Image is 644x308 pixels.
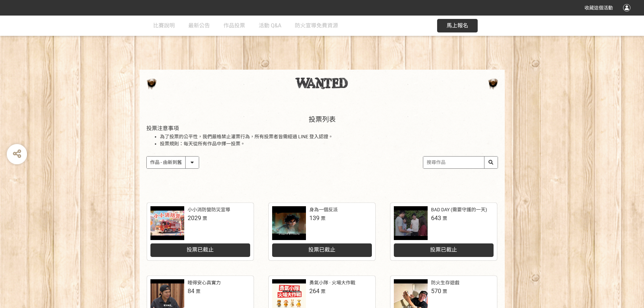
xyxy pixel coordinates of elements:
div: 防火生存遊戲 [431,279,459,286]
span: 票 [443,289,447,294]
span: 264 [309,287,319,294]
a: 小小消防營防災宣導2029票投票已截止 [147,203,254,260]
span: 票 [196,289,200,294]
input: 搜尋作品 [423,157,498,168]
span: 643 [431,214,441,221]
span: 最新公告 [188,22,210,29]
li: 投票規則：每天從所有作品中擇一投票。 [160,140,498,147]
span: 收藏這個活動 [585,5,613,10]
a: 作品投票 [223,16,245,36]
span: 2029 [188,214,201,221]
a: 比賽說明 [153,16,175,36]
span: 投票已截止 [187,246,214,253]
div: 勇氣小隊 · 火場大作戰 [309,279,355,286]
button: 馬上報名 [437,19,478,32]
span: 作品投票 [223,22,245,29]
li: 為了投票的公平性，我們嚴格禁止灌票行為，所有投票者皆需經過 LINE 登入認證。 [160,133,498,140]
span: 比賽說明 [153,22,175,29]
span: 84 [188,287,194,294]
select: Sorting [147,157,199,168]
a: BAD DAY (需要守護的一天)643票投票已截止 [390,203,497,260]
span: 投票已截止 [430,246,457,253]
span: 活動 Q&A [259,22,281,29]
span: 馬上報名 [447,22,468,29]
h2: 投票列表 [146,115,498,123]
div: BAD DAY (需要守護的一天) [431,206,487,213]
span: 570 [431,287,441,294]
span: 票 [321,289,326,294]
a: 身為一個反派139票投票已截止 [269,203,375,260]
span: 防火宣導免費資源 [295,22,338,29]
a: 活動 Q&A [259,16,281,36]
span: 投票已截止 [308,246,335,253]
span: 票 [321,216,326,221]
span: 票 [443,216,447,221]
span: 139 [309,214,319,221]
div: 小小消防營防災宣導 [188,206,230,213]
span: 票 [202,216,207,221]
div: 睡得安心真實力 [188,279,221,286]
a: 防火宣導免費資源 [295,16,338,36]
a: 最新公告 [188,16,210,36]
span: 投票注意事項 [146,125,179,132]
div: 身為一個反派 [309,206,338,213]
